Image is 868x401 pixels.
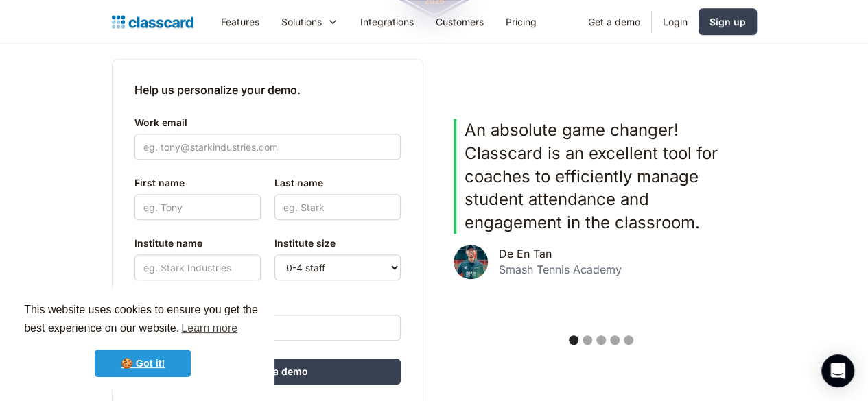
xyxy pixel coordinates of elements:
[210,6,270,37] a: Features
[270,6,349,37] div: Solutions
[134,82,401,98] h2: Help us personalize your demo.
[596,335,606,345] div: Show slide 3 of 5
[577,6,651,37] a: Get a demo
[349,6,425,37] a: Integrations
[24,302,261,339] span: This website uses cookies to ensure you get the best experience on our website.
[134,235,261,252] label: Institute name
[134,254,261,280] input: eg. Stark Industries
[274,235,401,252] label: Institute size
[11,289,274,390] div: cookieconsent
[624,335,633,345] div: Show slide 5 of 5
[610,335,620,345] div: Show slide 4 of 5
[709,14,746,29] div: Sign up
[112,12,193,32] a: home
[134,175,261,191] label: First name
[569,335,578,345] div: Show slide 1 of 5
[134,194,261,220] input: eg. Tony
[425,6,495,37] a: Customers
[583,335,592,345] div: Show slide 2 of 5
[652,6,699,37] a: Login
[495,6,548,37] a: Pricing
[699,8,757,35] a: Sign up
[281,14,322,29] div: Solutions
[179,318,239,339] a: learn more about cookies
[134,109,401,385] form: Contact Form
[274,175,401,191] label: Last name
[454,119,749,301] div: 1 of 5
[274,194,401,220] input: eg. Stark
[821,354,854,387] div: Open Intercom Messenger
[134,114,401,131] label: Work email
[465,119,749,234] p: An absolute game changer! Classcard is an excellent tool for coaches to efficiently manage studen...
[95,350,191,377] a: dismiss cookie message
[445,110,757,355] div: carousel
[499,263,622,276] div: Smash Tennis Academy
[499,247,552,260] div: De En Tan
[134,134,401,160] input: eg. tony@starkindustries.com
